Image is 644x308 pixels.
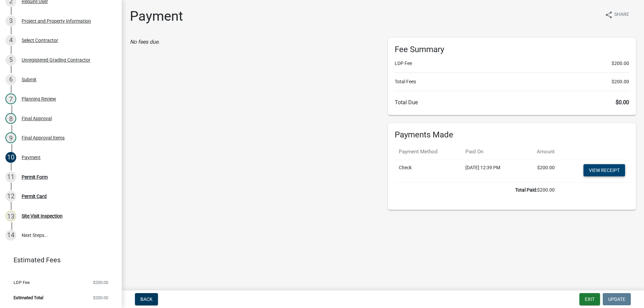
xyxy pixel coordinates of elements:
[5,172,16,182] div: 11
[22,214,63,218] div: Site Visit Inspection
[140,296,153,302] span: Back
[522,160,559,182] td: $200.00
[5,132,16,143] div: 9
[5,230,16,241] div: 14
[22,38,58,43] div: Select Contractor
[5,35,16,46] div: 4
[461,144,522,160] th: Paid On
[22,155,41,160] div: Payment
[22,135,65,140] div: Final Approval Items
[22,194,47,199] div: Permit Card
[5,93,16,104] div: 7
[93,280,108,285] span: $200.00
[135,293,158,305] button: Back
[599,8,635,21] button: shareShare
[461,160,522,182] td: [DATE] 12:39 PM
[612,78,629,85] span: $200.00
[22,175,48,179] div: Permit Form
[14,280,30,285] span: LDP Fee
[5,191,16,202] div: 12
[395,182,559,198] td: $200.00
[22,96,56,101] div: Planning Review
[395,60,629,67] li: LDP Fee
[5,113,16,124] div: 8
[579,293,600,305] button: Exit
[616,99,629,106] span: $0.00
[130,8,183,24] h1: Payment
[5,16,16,26] div: 3
[515,187,537,193] b: Total Paid:
[22,19,91,23] div: Project and Property Information
[522,144,559,160] th: Amount
[583,164,625,176] a: View receipt
[22,116,52,121] div: Final Approval
[5,211,16,221] div: 13
[5,54,16,65] div: 5
[5,152,16,163] div: 10
[395,78,629,85] li: Total Fees
[608,296,625,302] span: Update
[395,160,461,182] td: Check
[612,60,629,67] span: $200.00
[395,144,461,160] th: Payment Method
[395,45,629,54] h6: Fee Summary
[395,99,629,106] h6: Total Due
[395,130,629,140] h6: Payments Made
[22,58,90,62] div: Unregistered Grading Contractor
[22,77,37,82] div: Submit
[93,295,108,300] span: $200.00
[603,293,631,305] button: Update
[5,74,16,85] div: 6
[5,253,111,267] a: Estimated Fees
[614,11,629,19] span: Share
[14,295,43,300] span: Estimated Total
[130,39,160,45] i: No fees due.
[605,11,613,19] i: share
